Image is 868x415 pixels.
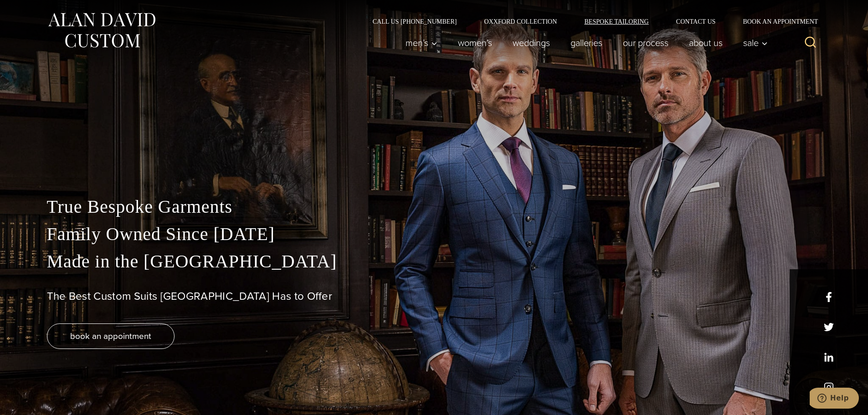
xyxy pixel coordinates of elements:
[70,329,151,343] span: book an appointment
[47,10,156,51] img: Alan David Custom
[359,18,822,25] nav: Secondary Navigation
[733,34,772,52] button: Sale sub menu toggle
[470,18,570,25] a: Oxxford Collection
[810,388,859,410] iframe: Opens a widget where you can chat to one of our agents
[729,18,821,25] a: Book an Appointment
[560,34,612,52] a: Galleries
[678,34,733,52] a: About Us
[47,323,175,349] a: book an appointment
[502,34,560,52] a: weddings
[395,34,447,52] button: Men’s sub menu toggle
[663,18,729,25] a: Contact Us
[570,18,662,25] a: Bespoke Tailoring
[800,32,822,54] button: View Search Form
[447,34,502,52] a: Women’s
[47,193,822,275] p: True Bespoke Garments Family Owned Since [DATE] Made in the [GEOGRAPHIC_DATA]
[359,18,471,25] a: Call Us [PHONE_NUMBER]
[47,290,822,303] h1: The Best Custom Suits [GEOGRAPHIC_DATA] Has to Offer
[395,34,772,52] nav: Primary Navigation
[612,34,678,52] a: Our Process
